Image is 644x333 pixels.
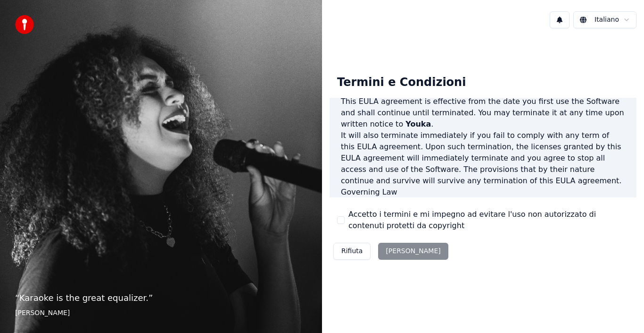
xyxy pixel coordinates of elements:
p: This EULA agreement is effective from the date you first use the Software and shall continue unti... [341,96,625,130]
span: Youka [405,120,431,128]
div: Termini e Condizioni [330,68,473,98]
label: Accetto i termini e mi impegno ad evitare l'uso non autorizzato di contenuti protetti da copyright [348,209,629,231]
p: “ Karaoke is the great equalizer. ” [15,291,307,305]
img: youka [15,15,34,34]
button: Rifiuta [333,243,371,260]
h3: Governing Law [341,187,625,198]
p: It will also terminate immediately if you fail to comply with any term of this EULA agreement. Up... [341,130,625,187]
footer: [PERSON_NAME] [15,308,307,318]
